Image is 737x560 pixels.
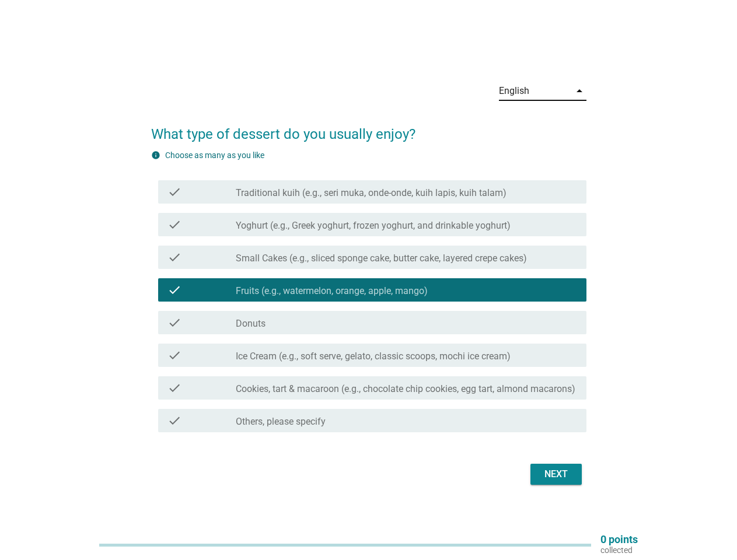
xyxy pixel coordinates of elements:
[600,534,638,545] p: 0 points
[167,348,181,362] i: check
[530,464,582,485] button: Next
[165,150,264,160] label: Choose as many as you like
[236,351,511,362] label: Ice Cream (e.g., soft serve, gelato, classic scoops, mochi ice cream)
[167,414,181,428] i: check
[167,185,181,199] i: check
[600,545,638,555] p: collected
[167,381,181,395] i: check
[151,150,160,160] i: info
[499,86,529,96] div: English
[151,112,586,145] h2: What type of dessert do you usually enjoy?
[236,383,575,395] label: Cookies, tart & macaroon (e.g., chocolate chip cookies, egg tart, almond macarons)
[236,285,428,297] label: Fruits (e.g., watermelon, orange, apple, mango)
[236,220,511,232] label: Yoghurt (e.g., Greek yoghurt, frozen yoghurt, and drinkable yoghurt)
[236,416,326,428] label: Others, please specify
[540,467,572,481] div: Next
[236,187,507,199] label: Traditional kuih (e.g., seri muka, onde-onde, kuih lapis, kuih talam)
[167,316,181,330] i: check
[236,318,266,330] label: Donuts
[167,250,181,264] i: check
[572,84,586,98] i: arrow_drop_down
[236,253,527,264] label: Small Cakes (e.g., sliced sponge cake, butter cake, layered crepe cakes)
[167,283,181,297] i: check
[167,218,181,232] i: check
